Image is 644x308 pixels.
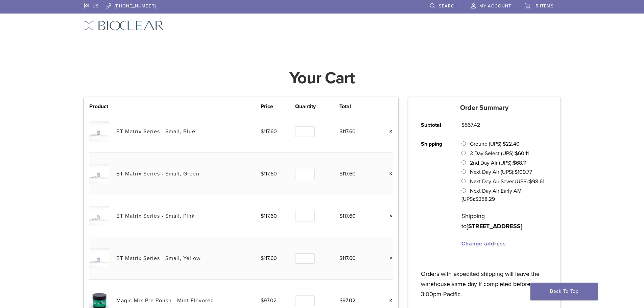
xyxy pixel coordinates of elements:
[116,213,195,219] a: BT Matrix Series - Small, Pink
[515,150,518,157] span: $
[261,170,264,177] span: $
[413,135,454,253] th: Shipping
[515,169,518,175] span: $
[461,240,506,247] a: Change address
[261,102,295,111] th: Price
[339,170,342,177] span: $
[116,297,214,304] a: Magic Mix Pre Polish - Mint Flavored
[339,255,342,262] span: $
[467,222,522,230] strong: [STREET_ADDRESS]
[116,170,199,177] a: BT Matrix Series - Small, Green
[479,3,511,9] span: My Account
[339,297,355,304] bdi: 97.02
[421,259,548,299] p: Orders with expedited shipping will leave the warehouse same day if completed before 3:00pm Pacific.
[408,104,560,112] h5: Order Summary
[261,128,264,135] span: $
[339,213,342,219] span: $
[515,150,529,157] bdi: 60.11
[89,248,109,268] img: BT Matrix Series - Small, Yellow
[470,160,526,166] label: 2nd Day Air (UPS):
[261,213,264,219] span: $
[513,160,526,166] bdi: 68.11
[261,255,277,262] bdi: 117.60
[461,122,480,128] bdi: 567.42
[503,141,520,147] bdi: 22.40
[84,21,164,30] img: Bioclear
[261,255,264,262] span: $
[529,178,544,185] bdi: 98.61
[461,188,521,203] label: Next Day Air Early AM (UPS):
[515,169,532,175] bdi: 109.77
[89,164,109,184] img: BT Matrix Series - Small, Green
[384,212,393,220] a: Remove this item
[89,121,109,141] img: BT Matrix Series - Small, Blue
[475,196,478,203] span: $
[384,296,393,305] a: Remove this item
[339,170,356,177] bdi: 117.60
[295,102,339,111] th: Quantity
[261,297,277,304] bdi: 97.02
[439,3,458,9] span: Search
[116,255,201,262] a: BT Matrix Series - Small, Yellow
[339,213,356,219] bdi: 117.60
[261,297,264,304] span: $
[79,70,566,86] h1: Your Cart
[529,178,532,185] span: $
[513,160,516,166] span: $
[413,116,454,135] th: Subtotal
[339,255,356,262] bdi: 117.60
[384,254,393,263] a: Remove this item
[89,102,116,111] th: Product
[470,169,532,175] label: Next Day Air (UPS):
[261,213,277,219] bdi: 117.60
[535,3,554,9] span: 5 items
[384,169,393,178] a: Remove this item
[339,297,342,304] span: $
[470,150,529,157] label: 3 Day Select (UPS):
[261,128,277,135] bdi: 117.60
[384,127,393,136] a: Remove this item
[503,141,506,147] span: $
[470,141,520,147] label: Ground (UPS):
[475,196,495,203] bdi: 258.29
[461,211,548,231] p: Shipping to .
[261,170,277,177] bdi: 117.60
[116,128,195,135] a: BT Matrix Series - Small, Blue
[461,122,464,128] span: $
[470,178,544,185] label: Next Day Air Saver (UPS):
[339,102,374,111] th: Total
[89,206,109,226] img: BT Matrix Series - Small, Pink
[530,283,598,300] a: Back To Top
[339,128,342,135] span: $
[339,128,356,135] bdi: 117.60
